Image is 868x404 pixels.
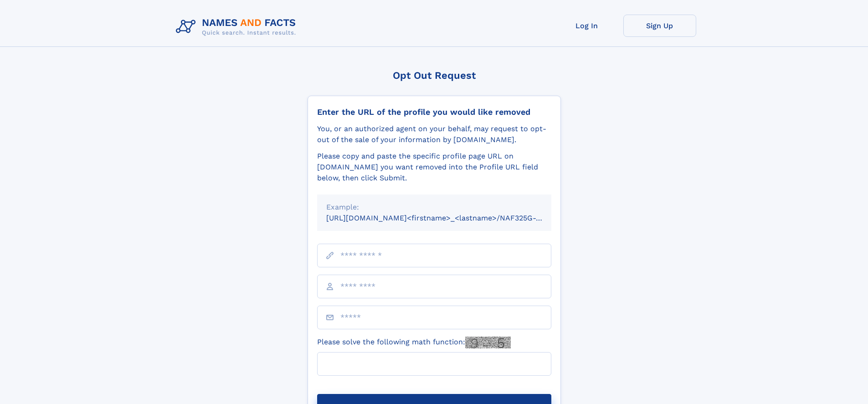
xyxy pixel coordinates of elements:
[317,107,551,117] div: Enter the URL of the profile you would like removed
[317,337,511,348] label: Please solve the following math function:
[550,15,623,37] a: Log In
[308,70,561,81] div: Opt Out Request
[317,123,551,145] div: You, or an authorized agent on your behalf, may request to opt-out of the sale of your informatio...
[172,15,303,39] img: Logo Names and Facts
[326,202,542,213] div: Example:
[326,214,569,222] small: [URL][DOMAIN_NAME]<firstname>_<lastname>/NAF325G-xxxxxxxx
[623,15,696,37] a: Sign Up
[317,151,551,184] div: Please copy and paste the specific profile page URL on [DOMAIN_NAME] you want removed into the Pr...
